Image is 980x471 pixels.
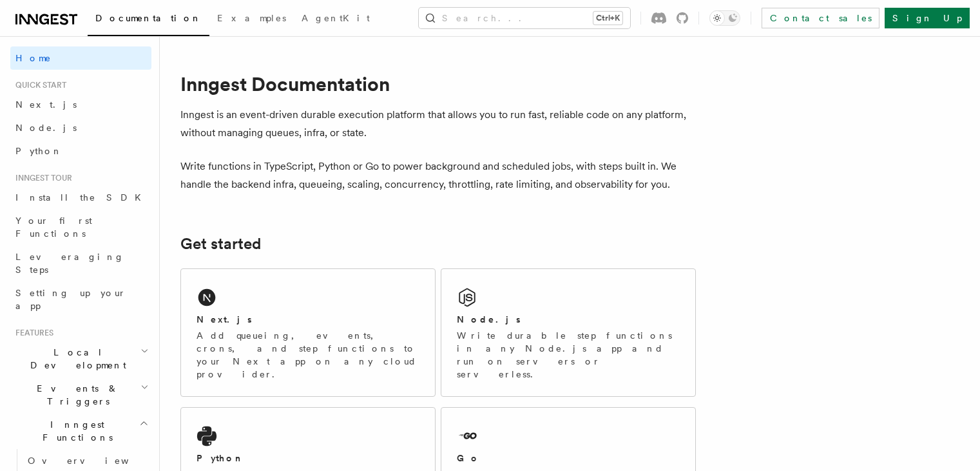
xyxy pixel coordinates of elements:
kbd: Ctrl+K [593,12,622,25]
span: Setting up your app [15,288,126,311]
a: Get started [180,235,261,253]
span: Install the SDK [15,192,149,203]
a: Your first Functions [10,209,151,245]
a: AgentKit [294,4,378,35]
span: Home [15,52,52,65]
a: Next.js [10,93,151,116]
a: Python [10,139,151,163]
button: Local Development [10,341,151,377]
span: Documentation [95,13,202,23]
button: Inngest Functions [10,413,151,449]
button: Search...Ctrl+K [419,8,630,28]
p: Inngest is an event-driven durable execution platform that allows you to run fast, reliable code ... [180,106,696,142]
span: Features [10,328,53,338]
p: Add queueing, events, crons, and step functions to your Next app on any cloud provider. [197,329,419,381]
span: Python [15,146,62,156]
a: Install the SDK [10,186,151,209]
a: Node.jsWrite durable step functions in any Node.js app and run on servers or serverless. [441,268,696,397]
span: Your first Functions [15,215,92,239]
h2: Node.js [457,313,521,326]
span: Local Development [10,346,140,372]
a: Leveraging Steps [10,245,151,281]
p: Write durable step functions in any Node.js app and run on servers or serverless. [457,329,680,381]
button: Events & Triggers [10,377,151,413]
button: Toggle dark mode [709,10,740,26]
span: Overview [28,456,160,466]
h2: Python [197,452,244,465]
h1: Inngest Documentation [180,72,696,95]
a: Documentation [88,4,209,36]
a: Home [10,46,151,70]
a: Setting up your app [10,281,151,317]
span: Events & Triggers [10,382,140,408]
span: Inngest Functions [10,418,139,444]
a: Node.js [10,116,151,139]
a: Sign Up [885,8,970,28]
span: Inngest tour [10,173,72,183]
p: Write functions in TypeScript, Python or Go to power background and scheduled jobs, with steps bu... [180,157,696,194]
span: Quick start [10,80,66,90]
h2: Go [457,452,480,465]
span: Examples [217,13,286,23]
span: Leveraging Steps [15,252,124,275]
span: AgentKit [302,13,370,23]
h2: Next.js [197,313,252,326]
span: Node.js [15,123,77,133]
a: Contact sales [762,8,879,28]
a: Next.jsAdd queueing, events, crons, and step functions to your Next app on any cloud provider. [180,268,436,397]
a: Examples [209,4,294,35]
span: Next.js [15,99,77,110]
